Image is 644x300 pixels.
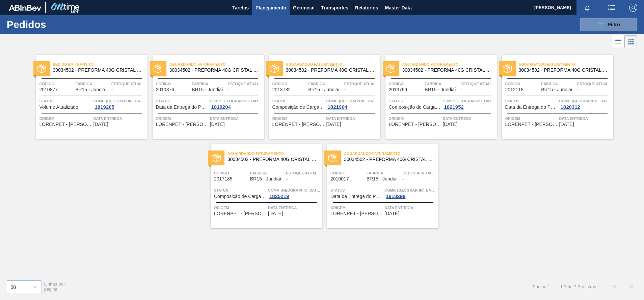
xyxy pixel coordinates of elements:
[322,144,438,228] a: statusAguardando Faturamento30034502 - PREFORMA 40G CRISTAL 60% RECCódigo2010017FábricaBR15 - Jun...
[31,55,147,139] a: statusPedido em Trânsito30034502 - PREFORMA 40G CRISTAL 60% RECCódigo2010877FábricaBR15 - Jundiaí...
[192,80,226,87] span: Fábrica
[326,104,349,110] div: 1821964
[169,68,259,73] span: 30034502 - PREFORMA 40G CRISTAL 60% REC
[326,115,379,122] span: Data entrega
[286,170,320,176] span: Estoque atual
[39,80,74,87] span: Código
[93,98,146,110] a: Comp. [GEOGRAPHIC_DATA]1819205
[214,204,266,211] span: Origem
[272,105,325,110] span: Composição de Carga Aceita
[232,4,249,12] span: Tarefas
[53,61,147,68] span: Pedido em Trânsito
[559,98,612,110] a: Comp. [GEOGRAPHIC_DATA]1820312
[228,80,262,87] span: Estoque atual
[606,278,623,295] button: <
[330,204,383,211] span: Origem
[559,122,574,127] span: 03/09/2025
[10,284,16,290] div: 50
[93,98,146,104] span: Comp. Carga
[328,154,337,162] img: status
[389,122,441,127] span: LORENPET - DUQUE DE CAXIAS (RJ)
[39,98,92,104] span: Status
[268,187,320,199] a: Comp. [GEOGRAPHIC_DATA]1825219
[461,80,495,87] span: Estoque atual
[505,87,524,92] span: 2012118
[384,211,399,216] span: 04/09/2025
[560,284,596,289] span: 1 - 7 de 7 Registros
[330,176,349,181] span: 2010017
[384,194,407,199] div: 1818298
[344,150,438,157] span: Aguardando Faturamento
[214,211,266,216] span: LORENPET - DUQUE DE CAXIAS (RJ)
[156,122,208,127] span: LORENPET - DUQUE DE CAXIAS (RJ)
[505,98,558,104] span: Status
[37,64,46,73] img: status
[389,105,441,110] span: Composição de Carga Aceita
[75,87,107,92] span: BR15 - Jundiaí
[384,204,437,211] span: Data entrega
[268,211,283,216] span: 03/09/2025
[9,5,41,11] img: TNhmsLtSVTkK8tSr43FrP2fwEKptu5GPRR3wAAAABJRU5ErkJggg==
[461,87,462,92] span: -
[154,64,162,73] img: status
[286,61,380,68] span: Aguardando Faturamento
[623,278,640,295] button: >
[389,87,407,92] span: 2013769
[192,87,223,92] span: BR15 - Jundiaí
[250,176,281,181] span: BR15 - Jundiaí
[533,284,550,289] span: Página : 1
[286,176,288,181] span: -
[559,104,582,110] div: 1820312
[503,64,512,73] img: status
[93,122,108,127] span: 28/08/2025
[608,22,620,27] span: Filtro
[147,55,264,139] a: statusAguardando Faturamento30034502 - PREFORMA 40G CRISTAL 60% RECCódigo2010876FábricaBR15 - Jun...
[272,98,325,104] span: Status
[330,187,383,194] span: Status
[443,122,458,127] span: 30/08/2025
[385,4,411,12] span: Master Data
[326,98,379,104] span: Comp. Carga
[270,64,279,73] img: status
[326,98,379,110] a: Comp. [GEOGRAPHIC_DATA]1821964
[210,98,262,110] a: Comp. [GEOGRAPHIC_DATA]1819204
[286,68,375,73] span: 30034502 - PREFORMA 40G CRISTAL 60% REC
[214,170,248,176] span: Código
[355,4,378,12] span: Relatórios
[608,4,616,12] img: userActions
[268,194,290,199] div: 1825219
[624,35,637,48] div: Visão em Cards
[169,61,264,68] span: Aguardando Faturamento
[75,80,110,87] span: Fábrica
[402,61,497,68] span: Aguardando Faturamento
[344,157,433,162] span: 30034502 - PREFORMA 40G CRISTAL 60% REC
[156,87,175,92] span: 2010876
[206,144,322,228] a: statusAguardando Faturamento30034502 - PREFORMA 40G CRISTAL 60% RECCódigo2017185FábricaBR15 - Jun...
[330,211,383,216] span: LORENPET - DUQUE DE CAXIAS (RJ)
[612,35,624,48] div: Visão em Lista
[389,80,423,87] span: Código
[272,115,325,122] span: Origem
[268,187,320,194] span: Comp. Carga
[228,87,230,92] span: -
[629,4,637,12] img: Logout
[210,104,232,110] div: 1819204
[580,18,637,31] button: Filtro
[541,80,575,87] span: Fábrica
[93,104,116,110] div: 1819205
[519,61,613,68] span: Aguardando Faturamento
[264,55,380,139] a: statusAguardando Faturamento30034502 - PREFORMA 40G CRISTAL 60% RECCódigo2013782FábricaBR15 - Jun...
[39,122,92,127] span: LORENPET - DUQUE DE CAXIAS (RJ)
[384,187,437,199] a: Comp. [GEOGRAPHIC_DATA]1818298
[443,98,495,104] span: Comp. Carga
[402,170,437,176] span: Estoque atual
[39,115,92,122] span: Origem
[559,115,612,122] span: Data entrega
[93,115,146,122] span: Data entrega
[367,176,398,181] span: BR15 - Jundiaí
[577,80,612,87] span: Estoque atual
[272,80,307,87] span: Código
[44,281,65,292] span: Linhas por página
[386,64,395,73] img: status
[156,105,208,110] span: Data da Entrega do Pedido Atrasada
